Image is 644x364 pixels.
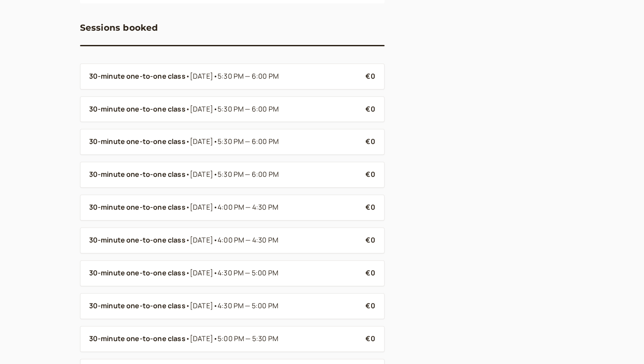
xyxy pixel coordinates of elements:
[218,202,278,212] span: 4:00 PM — 4:30 PM
[213,235,218,245] span: •
[213,334,218,343] span: •
[186,300,190,312] span: •
[80,21,158,35] h3: Sessions booked
[190,169,279,180] span: [DATE]
[89,333,186,345] b: 30-minute one-to-one class
[218,104,279,114] span: 5:30 PM — 6:00 PM
[190,104,279,115] span: [DATE]
[365,137,375,146] b: €0
[218,169,279,179] span: 5:30 PM — 6:00 PM
[186,104,190,115] span: •
[601,322,644,364] iframe: Chat Widget
[218,71,279,81] span: 5:30 PM — 6:00 PM
[213,104,218,114] span: •
[213,268,218,278] span: •
[213,202,218,212] span: •
[218,334,278,343] span: 5:00 PM — 5:30 PM
[218,268,278,278] span: 4:30 PM — 5:00 PM
[186,169,190,180] span: •
[218,301,278,310] span: 4:30 PM — 5:00 PM
[89,300,359,312] a: 30-minute one-to-one class•[DATE]•4:30 PM — 5:00 PM
[365,169,375,179] b: €0
[365,268,375,278] b: €0
[89,268,359,279] a: 30-minute one-to-one class•[DATE]•4:30 PM — 5:00 PM
[186,268,190,279] span: •
[89,235,359,246] a: 30-minute one-to-one class•[DATE]•4:00 PM — 4:30 PM
[213,71,218,81] span: •
[89,71,186,82] b: 30-minute one-to-one class
[218,137,279,146] span: 5:30 PM — 6:00 PM
[190,202,278,213] span: [DATE]
[89,169,186,180] b: 30-minute one-to-one class
[186,333,190,345] span: •
[365,104,375,114] b: €0
[365,334,375,343] b: €0
[190,300,278,312] span: [DATE]
[186,136,190,147] span: •
[89,169,359,180] a: 30-minute one-to-one class•[DATE]•5:30 PM — 6:00 PM
[190,235,278,246] span: [DATE]
[365,235,375,245] b: €0
[365,301,375,310] b: €0
[190,71,279,82] span: [DATE]
[213,137,218,146] span: •
[89,71,359,82] a: 30-minute one-to-one class•[DATE]•5:30 PM — 6:00 PM
[190,333,278,345] span: [DATE]
[365,202,375,212] b: €0
[89,333,359,345] a: 30-minute one-to-one class•[DATE]•5:00 PM — 5:30 PM
[186,202,190,213] span: •
[365,71,375,81] b: €0
[89,136,359,147] a: 30-minute one-to-one class•[DATE]•5:30 PM — 6:00 PM
[89,104,186,115] b: 30-minute one-to-one class
[186,71,190,82] span: •
[213,301,218,310] span: •
[190,268,278,279] span: [DATE]
[89,202,359,213] a: 30-minute one-to-one class•[DATE]•4:00 PM — 4:30 PM
[213,169,218,179] span: •
[186,235,190,246] span: •
[89,104,359,115] a: 30-minute one-to-one class•[DATE]•5:30 PM — 6:00 PM
[89,235,186,246] b: 30-minute one-to-one class
[218,235,278,245] span: 4:00 PM — 4:30 PM
[190,136,279,147] span: [DATE]
[89,136,186,147] b: 30-minute one-to-one class
[89,300,186,312] b: 30-minute one-to-one class
[89,268,186,279] b: 30-minute one-to-one class
[89,202,186,213] b: 30-minute one-to-one class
